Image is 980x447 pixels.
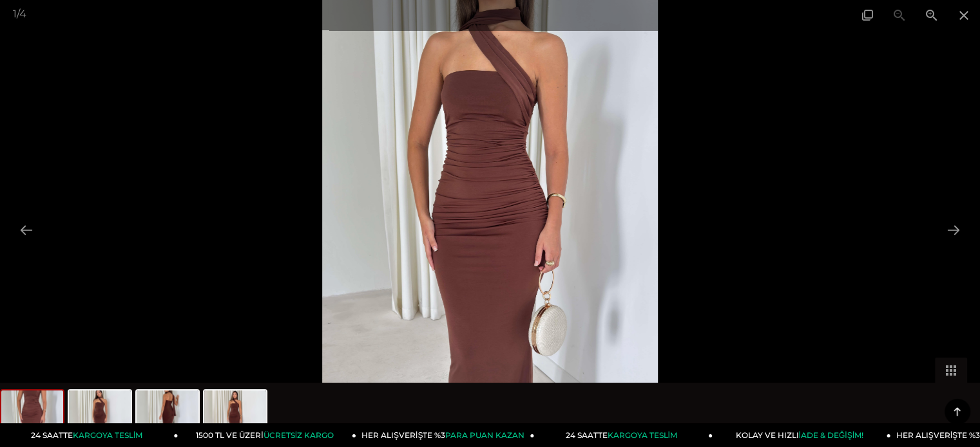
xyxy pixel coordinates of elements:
[798,430,863,440] span: İADE & DEĞİŞİM!
[935,358,967,383] button: Toggle thumbnails
[178,423,357,447] a: 1500 TL VE ÜZERİÜCRETSİZ KARGO
[137,390,198,439] img: straplez-drapeli-kusakli-sinde-kahve-k-d0018e.jpg
[19,8,26,20] span: 4
[713,423,891,447] a: KOLAY VE HIZLIİADE & DEĞİŞİM!
[445,430,524,440] span: PARA PUAN KAZAN
[607,430,677,440] span: KARGOYA TESLİM
[264,430,334,440] span: ÜCRETSİZ KARGO
[69,390,131,439] img: straplez-drapeli-kusakli-sinde-kahve-k--46fe-.jpg
[535,423,713,447] a: 24 SAATTEKARGOYA TESLİM
[73,430,142,440] span: KARGOYA TESLİM
[204,390,266,439] img: straplez-drapeli-kusakli-sinde-kahve-k-5a8-ce.jpg
[13,8,17,20] span: 1
[1,390,63,439] img: straplez-drapeli-kusakli-sinde-kahve-k-5e1589.jpg
[356,423,535,447] a: HER ALIŞVERİŞTE %3PARA PUAN KAZAN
